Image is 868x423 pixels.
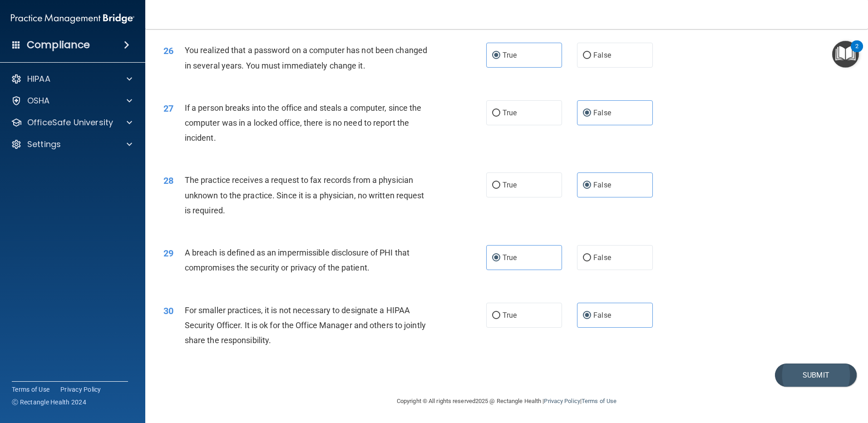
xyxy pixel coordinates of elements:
[185,248,409,272] span: A breach is defined as an impermissible disclosure of PHI that compromises the security or privac...
[185,45,427,70] span: You realized that a password on a computer has not been changed in several years. You must immedi...
[832,41,859,68] button: Open Resource Center, 2 new notifications
[163,45,173,56] span: 26
[12,385,49,394] a: Terms of Use
[582,398,616,404] a: Terms of Use
[27,139,61,150] p: Settings
[593,253,611,262] span: False
[27,39,90,51] h4: Compliance
[11,139,132,150] a: Settings
[583,255,591,261] input: False
[27,117,113,128] p: OfficeSafe University
[11,74,132,84] a: HIPAA
[492,255,500,261] input: True
[544,398,580,404] a: Privacy Policy
[163,175,173,186] span: 28
[503,51,517,59] span: True
[492,312,500,319] input: True
[163,248,173,259] span: 29
[185,175,424,215] span: The practice receives a request to fax records from a physician unknown to the practice. Since it...
[492,182,500,189] input: True
[503,253,517,262] span: True
[855,46,858,58] div: 2
[27,74,50,84] p: HIPAA
[11,10,134,28] img: PMB logo
[492,110,500,117] input: True
[593,311,611,320] span: False
[583,110,591,117] input: False
[503,181,517,189] span: True
[27,95,50,106] p: OSHA
[593,181,611,189] span: False
[185,103,422,143] span: If a person breaks into the office and steals a computer, since the computer was in a locked offi...
[12,398,86,407] span: Ⓒ Rectangle Health 2024
[341,387,672,416] div: Copyright © All rights reserved 2025 @ Rectangle Health | |
[593,108,611,117] span: False
[583,182,591,189] input: False
[11,95,132,106] a: OSHA
[185,305,426,345] span: For smaller practices, it is not necessary to designate a HIPAA Security Officer. It is ok for th...
[775,364,857,387] button: Submit
[583,312,591,319] input: False
[593,51,611,59] span: False
[163,305,173,316] span: 30
[11,117,132,128] a: OfficeSafe University
[163,103,173,114] span: 27
[583,52,591,59] input: False
[503,108,517,117] span: True
[503,311,517,320] span: True
[60,385,101,394] a: Privacy Policy
[492,52,500,59] input: True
